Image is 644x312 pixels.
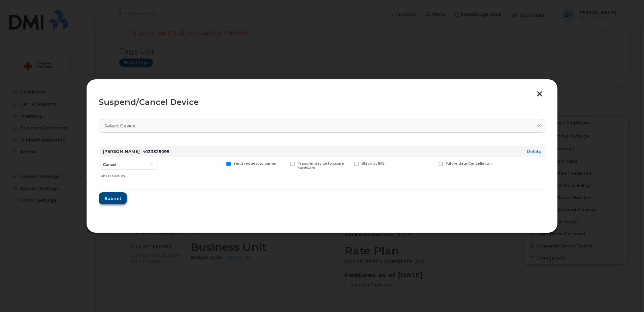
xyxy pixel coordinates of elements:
[142,149,169,154] span: 4033525095
[430,162,434,165] input: Future date Cancellation
[527,149,541,154] a: Delete
[282,162,286,165] input: Transfer device to spare hardware
[446,161,492,166] span: Future date Cancellation
[99,98,545,106] div: Suspend/Cancel Device
[99,192,127,204] button: Submit
[103,149,140,154] strong: [PERSON_NAME]
[99,119,545,133] a: Select device
[218,162,222,165] input: Send request to carrier
[233,161,277,166] span: Send request to carrier
[361,161,386,166] span: Blacklist IMEI
[101,170,158,179] div: Choose action
[297,161,344,170] span: Transfer device to spare hardware
[346,162,350,165] input: Blacklist IMEI
[104,123,136,129] span: Select device
[104,195,121,202] span: Submit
